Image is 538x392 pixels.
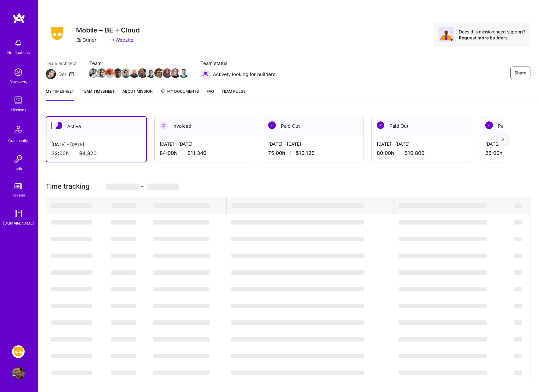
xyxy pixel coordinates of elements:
span: ‌ [153,203,210,208]
div: Notifications [7,49,30,56]
span: ‌ [231,354,364,358]
span: ‌ [232,203,364,208]
a: Team Member Avatar [130,68,139,79]
img: Company Logo [46,25,68,42]
div: Paid Out [263,116,364,136]
span: ‌ [399,287,487,291]
a: About Mission [122,88,153,101]
i: icon CompanyGray [76,38,81,43]
img: discovery [12,66,25,79]
img: Community [11,122,26,137]
span: ‌ [153,354,210,358]
img: Team Member Avatar [113,68,123,78]
a: Team Member Avatar [122,68,130,79]
span: ‌ [51,371,92,375]
span: ‌ [399,270,487,275]
a: Team Member Avatar [155,68,163,79]
img: Team Member Avatar [163,68,172,78]
span: ‌ [399,254,487,258]
span: ‌ [231,220,364,225]
a: Website [109,37,133,43]
div: Dor [58,71,67,78]
span: ‌ [111,320,136,325]
img: Active [55,122,62,129]
span: ‌ [514,304,522,308]
a: Team Pulse [222,88,245,101]
a: Team timesheet [82,88,115,101]
img: Team Member Avatar [105,68,115,78]
span: ‌ [231,237,364,241]
div: Discovery [9,79,27,85]
span: ‌ [111,304,136,308]
img: right [502,137,504,142]
span: ‌ [514,371,522,375]
span: ‌ [111,354,136,358]
span: ‌ [106,184,138,190]
img: Team Member Avatar [154,68,164,78]
img: Paid Out [377,121,384,129]
span: ‌ [111,270,136,275]
img: Team Member Avatar [97,68,106,78]
div: [DATE] - [DATE] [51,141,141,148]
a: Grindr: Mobile + BE + Cloud [10,345,26,358]
span: ‌ [153,320,210,325]
div: Does this mission need support? [459,29,525,35]
a: Team Member Avatar [98,68,106,79]
span: ‌ [514,270,522,275]
span: $10,125 [296,150,315,156]
a: Team Member Avatar [139,68,147,79]
span: Team Pulse [222,89,245,94]
span: ‌ [153,237,210,241]
img: Team Member Avatar [138,68,147,78]
span: Team architect [46,60,77,67]
span: ‌ [51,320,92,325]
span: ‌ [153,337,210,342]
span: ‌ [514,337,522,342]
span: ‌ [514,354,522,358]
span: ‌ [399,354,487,358]
img: Team Member Avatar [89,68,98,78]
a: FAQ [207,88,214,101]
span: ‌ [51,354,92,358]
span: ‌ [399,203,487,208]
div: 32:00 h [51,150,141,157]
span: ‌ [51,237,92,241]
span: ‌ [153,371,210,375]
span: ‌ [514,220,522,225]
h3: Time tracking [46,182,530,190]
img: Team Member Avatar [146,68,156,78]
a: Team Member Avatar [180,68,188,79]
span: ‌ [153,220,210,225]
span: ‌ [231,320,364,325]
span: ‌ [51,337,92,342]
div: Grindr [76,37,97,43]
span: ‌ [147,184,179,190]
img: Team Member Avatar [171,68,180,78]
span: ‌ [231,337,364,342]
span: ‌ [153,254,210,258]
img: Invoiced [160,121,167,129]
span: ‌ [111,337,136,342]
span: ‌ [51,203,92,208]
span: Team status [200,60,275,67]
span: ‌ [111,254,136,258]
div: Invite [14,165,23,172]
div: 84:00 h [160,150,250,156]
span: Share [514,70,526,76]
span: $10,800 [405,150,424,156]
div: [DOMAIN_NAME] [3,220,34,226]
span: ‌ [111,371,136,375]
span: ‌ [399,304,487,308]
span: ‌ [514,237,522,241]
button: Share [510,67,530,79]
a: My Documents [160,88,199,101]
span: ‌ [514,203,522,208]
span: My Documents [160,88,199,95]
span: ‌ [51,304,92,308]
span: ‌ [231,304,364,308]
a: User Avatar [10,367,26,379]
span: ‌ [399,220,487,225]
h3: Mobile + BE + Cloud [76,26,140,34]
div: [DATE] - [DATE] [268,141,358,147]
span: ‌ [153,287,210,291]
